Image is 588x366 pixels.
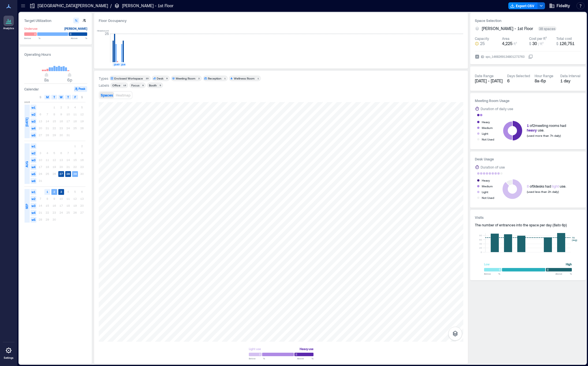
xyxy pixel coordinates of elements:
div: Desk [157,76,163,80]
div: 38 spaces [538,26,557,31]
span: w1 [31,189,36,195]
span: w4 [31,210,36,216]
h3: Operating Hours [24,51,87,57]
div: Heavy use [300,346,313,352]
div: Not Used [482,195,494,201]
div: Medium [482,183,493,189]
span: w2 [31,150,36,156]
div: 1 [256,77,260,80]
span: Heatmap [116,93,130,97]
span: $ [529,42,531,46]
span: S [40,95,41,99]
div: Wellness Room [234,76,255,80]
span: Fidelity [557,3,570,9]
div: Duration of daily use [481,106,513,112]
span: / ft² [538,42,544,46]
div: [PERSON_NAME] [64,26,87,32]
span: w2 [31,112,36,117]
div: 18 [122,84,127,87]
div: Data Interval [560,73,580,78]
div: Date Range [475,73,494,78]
button: Export CSV [508,2,538,9]
span: [DATE] - [DATE] [475,78,503,83]
button: IDspc_1468269134801273763 [528,54,533,59]
div: Light [482,131,488,136]
a: Analytics [1,14,16,32]
div: Total cost [556,36,572,41]
span: w3 [31,203,36,209]
text: 2 [53,190,55,193]
span: Above % [297,357,313,360]
span: 4,225 [502,41,512,46]
text: 27 [59,172,63,175]
div: Focus [131,83,139,87]
div: Floor Occupancy [99,18,463,23]
div: Duration of use [481,164,505,170]
span: w3 [31,119,36,124]
tspan: 40 [479,242,482,245]
div: Days Selected [507,73,530,78]
span: AUG [25,161,29,167]
div: 9 [141,84,145,87]
div: Hour Range [535,73,553,78]
div: 2 [197,77,201,80]
div: Area [502,36,509,41]
div: Booth [149,83,157,87]
div: 5 [158,84,162,87]
div: Labels [99,83,109,88]
p: [GEOGRAPHIC_DATA][PERSON_NAME] [38,3,108,9]
span: w5 [31,217,36,223]
h3: Desk Usage [475,156,581,162]
span: SEP [25,204,29,209]
span: [PERSON_NAME] - 1st Floor [482,26,533,32]
span: Above % [555,272,572,276]
tspan: 0 [481,251,482,254]
span: w5 [31,132,36,138]
span: [DATE] [25,118,29,127]
div: Underuse [24,26,38,32]
div: The number of entrances into the space per day ( 8a to 6p ) [475,223,581,227]
span: ID [481,54,484,60]
div: 6 [507,78,530,84]
div: spc_1468269134801273763 [485,54,525,60]
h3: Visits [475,215,581,220]
div: Light use [249,346,261,352]
span: 6p [67,77,72,82]
div: Reception [208,76,221,80]
div: 9 [165,77,169,80]
span: (used more than 7h daily) [527,134,561,137]
div: High [566,261,572,267]
h3: Space Selection [475,18,581,23]
span: w2 [31,196,36,202]
p: / [110,3,112,9]
span: heavy [527,128,537,132]
div: 1 day [560,78,581,84]
span: (used less than 2h daily) [527,190,559,193]
span: W [60,95,63,99]
div: Types [99,76,108,81]
span: 8 [527,184,529,188]
div: Light [482,189,488,195]
div: 20 [145,77,150,80]
span: $ [556,42,558,46]
div: Capacity [475,36,489,41]
div: Meeting Room [176,76,195,80]
tspan: 80 [479,234,482,237]
span: w5 [31,171,36,177]
span: T [67,95,69,99]
span: Below % [484,272,500,276]
span: 126,751 [559,41,574,46]
div: Heavy [482,119,490,125]
span: M [46,95,49,99]
tspan: 20 [479,246,482,249]
span: Below % [24,36,40,40]
tspan: 60 [479,238,482,241]
div: of 2 meeting rooms had use. [527,123,566,132]
span: Spaces [101,93,113,97]
span: light [552,184,559,188]
div: Cost per ft² [529,36,547,41]
p: [PERSON_NAME] - 1st Floor [122,3,173,9]
text: [DATE] [114,63,122,66]
span: w1 [31,143,36,149]
text: 3 [60,190,62,193]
